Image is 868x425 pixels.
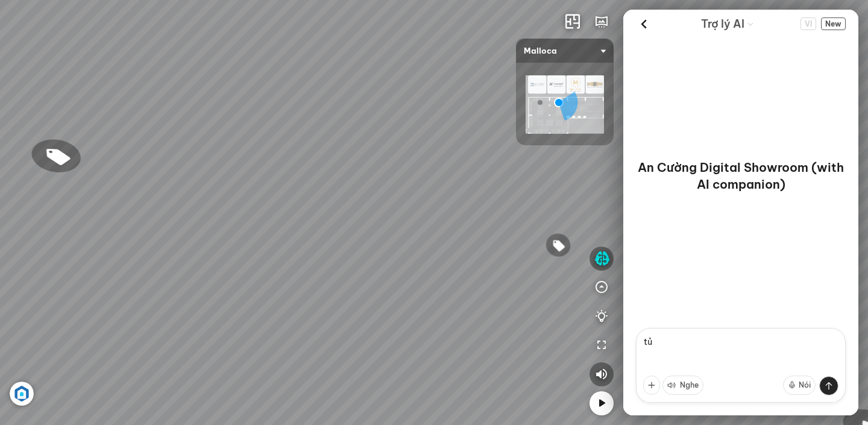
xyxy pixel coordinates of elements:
[10,382,34,406] img: Artboard_6_4x_1_F4RHW9YJWHU.jpg
[783,376,816,395] button: Nói
[524,39,606,63] span: Malloca
[701,16,744,33] span: Trợ lý AI
[662,376,703,395] button: Nghe
[701,14,754,33] div: AI Guide options
[526,75,604,134] img: 00_KXHYH3JVN6E4.png
[800,17,816,30] span: VI
[821,17,846,30] span: New
[636,328,846,403] textarea: tủ
[821,17,846,30] button: New Chat
[800,17,816,30] button: Change language
[638,159,844,193] p: An Cường Digital Showroom (with AI companion)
